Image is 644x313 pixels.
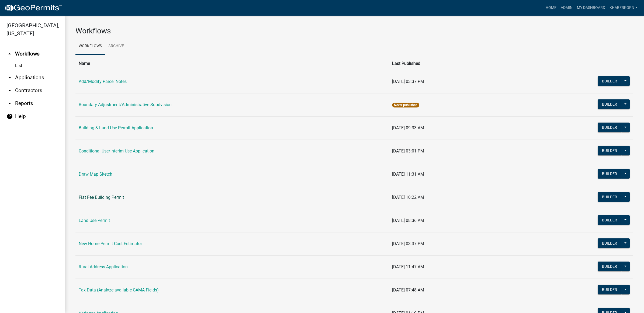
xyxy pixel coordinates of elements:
[6,100,13,107] i: arrow_drop_down
[598,285,621,294] button: Builder
[79,241,142,246] a: New Home Permit Cost Estimator
[79,79,127,84] a: Add/Modify Parcel Notes
[392,264,424,269] span: [DATE] 11:47 AM
[598,192,621,202] button: Builder
[598,169,621,179] button: Builder
[79,218,110,223] a: Land Use Permit
[79,148,154,154] a: Conditional Use/Interim Use Application
[598,76,621,86] button: Builder
[105,38,127,55] a: Archive
[598,123,621,132] button: Builder
[598,238,621,248] button: Builder
[392,241,424,246] span: [DATE] 03:37 PM
[392,103,419,107] span: Never published
[392,125,424,130] span: [DATE] 09:33 AM
[389,57,510,70] th: Last Published
[79,195,124,200] a: Flat Fee Building Permit
[598,146,621,155] button: Builder
[392,195,424,200] span: [DATE] 10:22 AM
[79,172,112,177] a: Draw Map Sketch
[392,148,424,154] span: [DATE] 03:01 PM
[392,79,424,84] span: [DATE] 03:37 PM
[598,262,621,271] button: Builder
[392,287,424,293] span: [DATE] 07:48 AM
[6,74,13,81] i: arrow_drop_down
[543,3,559,13] a: Home
[79,264,128,269] a: Rural Address Application
[607,3,640,13] a: khaberkorn
[392,172,424,177] span: [DATE] 11:31 AM
[6,87,13,94] i: arrow_drop_down
[392,218,424,223] span: [DATE] 08:36 AM
[559,3,575,13] a: Admin
[75,57,389,70] th: Name
[6,51,13,57] i: arrow_drop_up
[79,102,172,107] a: Boundary Adjustment/Administrative Subdvision
[575,3,607,13] a: My Dashboard
[75,38,105,55] a: Workflows
[75,26,633,36] h3: Workflows
[79,125,153,130] a: Building & Land Use Permit Application
[6,113,13,120] i: help
[598,215,621,225] button: Builder
[598,99,621,109] button: Builder
[79,287,159,293] a: Tax Data (Analyze available CAMA Fields)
